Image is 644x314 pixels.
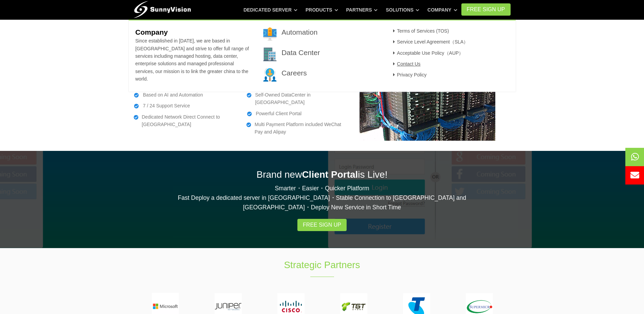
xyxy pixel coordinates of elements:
[134,102,237,109] li: 7 / 24 Support Service
[302,169,358,180] strong: Client Portal
[246,110,349,117] li: Powerful Client Portal
[427,4,457,16] a: Company
[246,91,349,106] li: Self-Owned DataCenter in [GEOGRAPHIC_DATA]
[134,168,511,181] h2: Brand new is Live!
[346,4,378,16] a: Partners
[209,258,435,272] h1: Strategic Partners
[297,219,347,231] a: Free Sign Up
[461,3,511,16] a: FREE Sign Up
[391,72,427,77] a: Privacy Policy
[386,4,419,16] a: Solutions
[129,20,516,92] div: Company
[281,28,317,36] a: Automation
[135,38,249,82] span: Since established in [DATE], we are based in [GEOGRAPHIC_DATA] and strive to offer full range of ...
[391,50,464,56] a: Acceptable Use Policy（AUP）
[263,68,277,82] img: 003-research.png
[360,64,495,141] img: SunnyVision HK DataCenter - Server Rack
[134,113,237,128] li: Dedicated Network Direct Connect to [GEOGRAPHIC_DATA]
[134,91,237,99] li: Based on AI and Automation
[135,28,168,36] b: Company
[391,61,421,67] a: Contact Us
[246,121,349,136] li: Multi Payment Platform included WeChat Pay and Alipay
[391,28,449,34] a: Terms of Services (TOS)
[134,184,511,212] p: Smarter・Easier・Quicker Platform Fast Deploy a dedicated server in [GEOGRAPHIC_DATA]・Stable Connec...
[263,48,277,61] img: 002-town.png
[263,27,277,41] img: 001-brand.png
[243,4,297,16] a: Dedicated Server
[391,39,468,45] a: Service Level Agreement（SLA）
[306,4,338,16] a: Products
[281,69,307,77] a: Careers
[281,49,320,56] a: Data Center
